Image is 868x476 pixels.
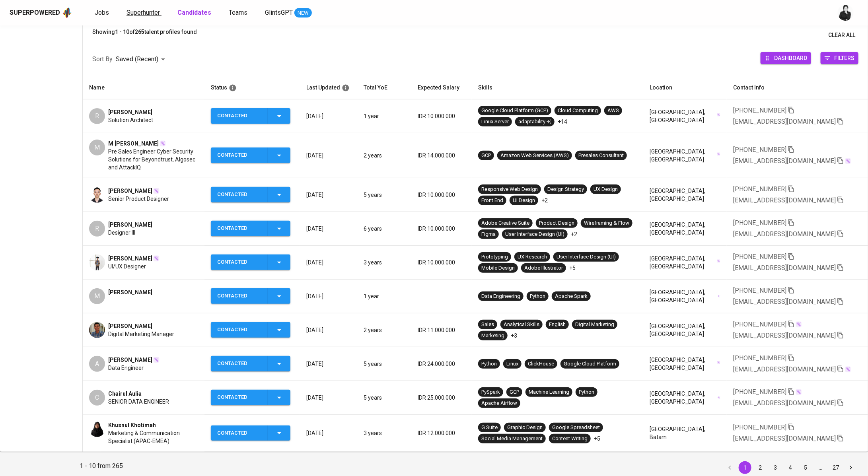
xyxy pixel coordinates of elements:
div: Design Strategy [547,186,584,193]
div: Social Media Management [481,435,543,443]
th: Status [204,76,300,99]
p: 3 years [364,258,405,266]
a: GlintsGPT NEW [265,8,312,18]
p: +5 [594,435,600,443]
div: Responsive Web Design [481,186,538,193]
span: Superhunter [127,9,160,16]
p: +14 [558,118,567,126]
img: 6eb899b56ce2bae9359b2eaaf32f1583.jpeg [89,255,105,270]
div: Contacted [218,288,261,304]
div: A [89,356,105,372]
div: Contacted [218,108,261,124]
span: [PERSON_NAME] [108,288,152,296]
span: [PHONE_NUMBER] [733,253,786,260]
span: [EMAIL_ADDRESS][DOMAIN_NAME] [733,435,836,442]
th: Location [643,76,727,99]
span: [PERSON_NAME] [108,108,152,116]
span: [PERSON_NAME] [108,356,152,364]
div: Python [530,293,545,300]
p: [DATE] [306,191,351,199]
div: Contacted [218,221,261,236]
div: Contacted [218,255,261,270]
div: AWS [607,107,619,115]
span: [PHONE_NUMBER] [733,287,786,294]
div: Content Writing [552,435,588,443]
p: [DATE] [306,258,351,266]
span: [EMAIL_ADDRESS][DOMAIN_NAME] [733,365,836,373]
b: Candidates [177,9,211,16]
p: Saved (Recent) [116,54,158,64]
div: User Interface Design (UI) [557,253,616,261]
p: [DATE] [306,292,351,300]
img: app logo [62,7,72,19]
button: Go to page 3 [769,461,782,474]
button: Contacted [211,356,290,371]
div: Contacted [218,322,261,338]
span: [PHONE_NUMBER] [733,185,786,193]
p: IDR 25.000.000 [418,394,465,402]
div: Contacted [218,356,261,371]
span: [EMAIL_ADDRESS][DOMAIN_NAME] [733,264,836,272]
span: Marketing & Communication Specialist (APAC-EMEA) [108,429,198,445]
div: Contacted [218,425,261,441]
button: Contacted [211,390,290,405]
img: aadf48194929ddf635bf5b4c8449825c.jpg [89,187,105,203]
button: page 1 [739,461,751,474]
div: Contacted [218,148,261,163]
div: Presales Consultant [578,152,624,159]
span: UI/UX Designer [108,262,146,270]
span: [EMAIL_ADDRESS][DOMAIN_NAME] [733,157,836,165]
div: [GEOGRAPHIC_DATA], Batam [650,425,720,441]
div: Apache Spark [555,293,588,300]
span: [PHONE_NUMBER] [733,388,786,396]
div: Contacted [218,390,261,405]
div: [GEOGRAPHIC_DATA], [GEOGRAPHIC_DATA] [650,356,720,372]
p: 5 years [364,394,405,402]
p: [DATE] [306,326,351,334]
span: [PHONE_NUMBER] [733,424,786,431]
div: User Interface Design (UI) [505,231,564,238]
button: Go to next page [845,461,857,474]
div: English [549,321,566,328]
button: Contacted [211,148,290,163]
span: [EMAIL_ADDRESS][DOMAIN_NAME] [733,332,836,339]
button: Contacted [211,187,290,202]
div: Superpowered [10,8,60,17]
div: [GEOGRAPHIC_DATA], [GEOGRAPHIC_DATA] [650,187,720,203]
button: Go to page 4 [784,461,797,474]
div: [GEOGRAPHIC_DATA], [GEOGRAPHIC_DATA] [650,288,720,304]
button: Contacted [211,108,290,124]
img: magic_wand.svg [153,255,160,262]
p: IDR 11.000.000 [418,326,465,334]
p: +2 [571,230,577,238]
b: 265 [135,29,144,35]
p: +5 [569,264,576,272]
img: magic_wand.svg [153,188,160,194]
img: magic_wand.svg [717,152,721,156]
button: Contacted [211,221,290,236]
div: Adobe Creative Suite [481,220,529,227]
div: Adobe Illustrator [524,264,563,272]
button: Clear All [825,28,858,43]
a: Teams [229,8,249,18]
span: SENIOR DATA ENGINEER [108,398,169,406]
th: Expected Salary [411,76,472,99]
span: Data Engineer [108,364,144,372]
p: +3 [511,332,517,340]
div: Sales [481,321,494,328]
div: Graphic Design [507,424,543,431]
span: [PERSON_NAME] [108,255,152,262]
div: Mobile Design [481,264,515,272]
div: Amazon Web Services (AWS) [500,152,569,159]
button: Contacted [211,322,290,338]
div: Linux Server [481,118,509,126]
div: UI Design [513,197,535,204]
div: [GEOGRAPHIC_DATA], [GEOGRAPHIC_DATA] [650,255,720,270]
div: M [89,288,105,304]
div: Saved (Recent) [116,52,168,67]
img: magic_wand.svg [160,140,166,147]
p: IDR 10.000.000 [418,258,465,266]
p: 5 years [364,191,405,199]
img: 096861266c208967596ad774d0b7db9e.jpg [89,421,105,437]
button: Contacted [211,288,290,304]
